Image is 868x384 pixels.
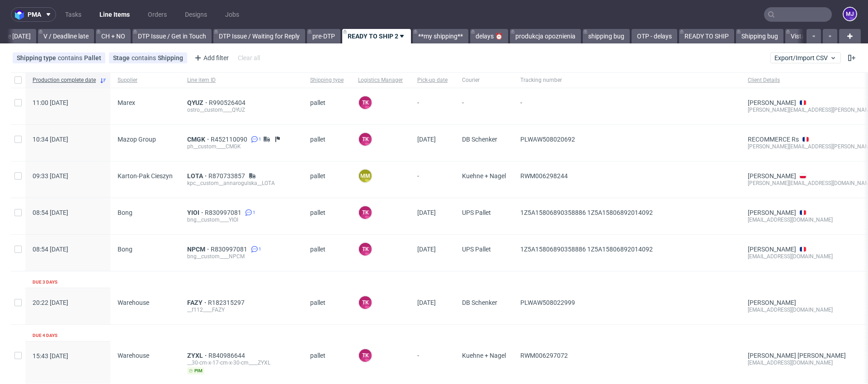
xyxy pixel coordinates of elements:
figcaption: TK [359,133,372,146]
span: Line item ID [187,76,296,84]
span: ZYXL [187,352,208,359]
span: 15:43 [DATE] [33,352,68,360]
figcaption: TK [359,296,372,309]
span: RWM006298244 [520,172,568,180]
a: [PERSON_NAME] [748,99,796,106]
span: 08:54 [DATE] [33,209,68,216]
a: [PERSON_NAME] [748,299,796,306]
span: pallet [310,172,344,187]
span: Kuehne + Nagel [462,352,506,375]
img: logo [15,9,28,20]
span: PLWAW508020692 [520,136,575,143]
span: Karton-Pak Cieszyn [118,172,173,180]
span: contains [132,54,158,62]
a: 1 [249,246,261,253]
span: pallet [310,352,344,375]
a: Tasks [60,7,87,22]
span: [DATE] [417,136,436,143]
a: [PERSON_NAME] [748,209,796,216]
a: LOTA [187,172,208,180]
span: Warehouse [118,299,149,306]
span: DB Schenker [462,299,506,313]
a: QYUZ [187,99,209,106]
span: 09:33 [DATE] [33,172,68,180]
div: Due 3 days [33,279,57,286]
div: kpc__custom__annarogulska__LOTA [187,180,296,187]
span: Shipping type [17,54,58,62]
a: [PERSON_NAME] [748,246,796,253]
span: R840986644 [208,352,247,359]
a: READY TO SHIP [679,29,734,43]
a: R452110090 [211,136,249,143]
a: shipping bug [583,29,630,43]
span: - [520,99,733,114]
span: Export/Import CSV [774,54,837,62]
span: Mazop Group [118,136,156,143]
figcaption: TK [359,349,372,362]
a: Orders [142,7,172,22]
a: YIOI [187,209,205,216]
span: 1 [259,136,261,143]
a: DTP Issue / Get in Touch [132,29,212,43]
a: [PERSON_NAME] [PERSON_NAME] [748,352,846,359]
a: V / Deadline late [38,29,94,43]
span: Marex [118,99,135,106]
a: R870733857 [208,172,247,180]
figcaption: TK [359,243,372,256]
div: Pallet [84,54,101,62]
a: CH + NO [96,29,131,43]
span: pallet [310,209,344,223]
span: UPS Pallet [462,209,506,223]
a: OTP - delays [632,29,677,43]
span: Warehouse [118,352,149,359]
a: R182315297 [208,299,246,306]
span: [DATE] [417,299,436,306]
a: Vista non-EU 🚚 [785,29,841,43]
span: Bong [118,209,132,216]
span: - [462,99,506,114]
span: 11:00 [DATE] [33,99,68,106]
span: 1Z5A15806890358886 1Z5A15806892014092 [520,209,653,216]
span: pim [187,367,204,375]
button: Export/Import CSV [770,52,841,63]
a: [PERSON_NAME] [748,172,796,180]
a: DTP Issue / Waiting for Reply [213,29,305,43]
span: Bong [118,246,132,253]
span: PLWAW508022999 [520,299,575,306]
span: NPCM [187,246,211,253]
div: ostro__custom____QYUZ [187,106,296,114]
span: 1 [259,246,261,253]
span: Shipping type [310,76,344,84]
span: Tracking number [520,76,733,84]
span: - [417,352,448,375]
span: Production complete date [33,76,96,84]
a: CMGK [187,136,211,143]
a: RECOMMERCE Rs [748,136,799,143]
a: READY TO SHIP 2 [342,29,411,43]
a: delays ⏰ [470,29,508,43]
a: FAZY [187,299,208,306]
span: pallet [310,99,344,114]
span: UPS Pallet [462,246,506,260]
a: R830997081 [205,209,243,216]
div: Add filter [191,51,231,65]
div: __f112____FAZY [187,306,296,313]
span: pma [28,11,41,18]
span: 10:34 [DATE] [33,136,68,143]
figcaption: TK [359,206,372,219]
span: Stage [113,54,132,62]
span: Kuehne + Nagel [462,172,506,187]
a: produkcja opoznienia [510,29,581,43]
a: R990526404 [209,99,247,106]
a: Shipping bug [736,29,783,43]
span: Pick-up date [417,76,448,84]
span: R830997081 [211,246,249,253]
div: bng__custom____NPCM [187,253,296,260]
